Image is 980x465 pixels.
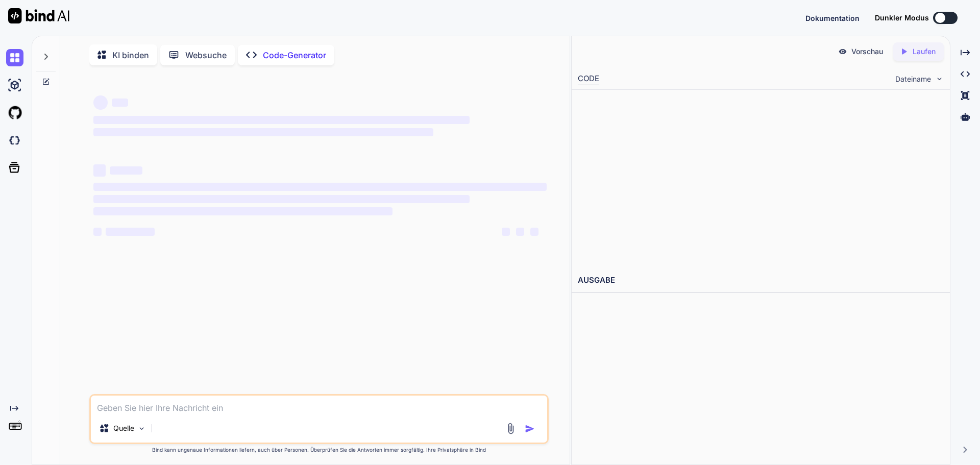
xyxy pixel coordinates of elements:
img: Modelle auswählen [137,424,146,433]
font: Laufen [913,47,936,56]
img: githubLight [6,104,23,121]
img: KI binden [8,8,69,23]
font: CODE [578,74,599,83]
font: Bind kann ungenaue Informationen liefern, auch über Personen. Überprüfen Sie die Antworten immer ... [152,447,486,453]
img: Symbol [525,424,535,434]
font: AUSGABE [578,275,615,285]
button: Dokumentation [805,13,860,23]
font: Dunkler Modus [875,13,929,22]
img: Anhang [505,423,517,434]
font: Dateiname [895,75,931,83]
img: darkCloudIdeIcon [6,132,23,149]
font: KI binden [112,50,149,60]
img: chat [6,49,23,66]
font: Quelle [113,424,134,432]
font: Websuche [185,50,227,60]
font: Vorschau [851,47,883,56]
img: Chevron nach unten [935,75,944,83]
font: Dokumentation [805,14,860,22]
font: Code-Generator [263,50,326,60]
img: ai-studio [6,77,23,94]
img: Vorschau [838,47,847,56]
